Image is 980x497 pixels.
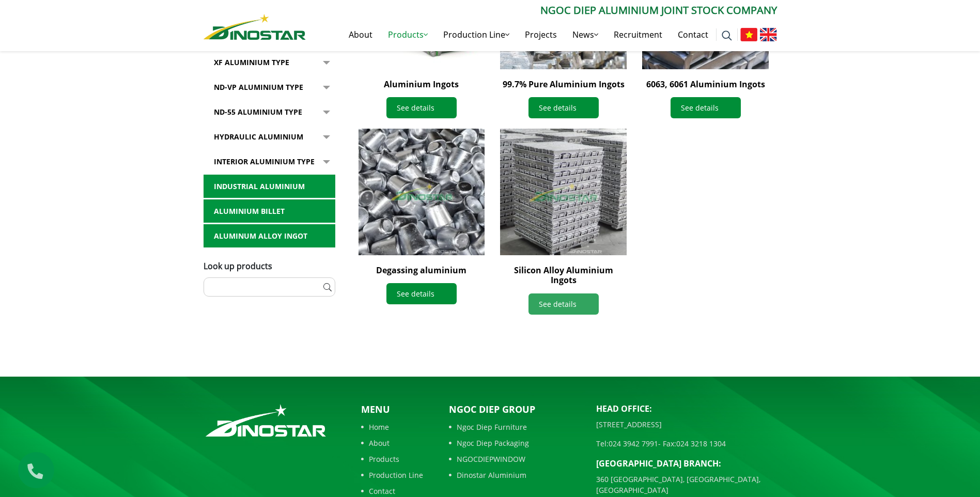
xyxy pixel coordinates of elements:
[361,470,423,480] a: Production Line
[670,18,716,51] a: Contact
[204,199,335,223] a: Aluminium billet
[204,402,328,439] img: logo_footer
[596,419,777,430] p: [STREET_ADDRESS]
[740,28,757,41] img: Tiếng Việt
[306,3,777,18] p: Ngoc Diep Aluminium Joint Stock Company
[514,265,613,286] a: Silicon Alloy Aluminium Ingots
[361,422,423,432] a: Home
[376,265,466,276] a: Degassing aluminium
[676,439,726,448] a: 024 3218 1304
[204,14,306,40] img: Nhôm Dinostar
[386,97,457,118] a: See details
[204,51,335,74] a: XF Aluminium type
[204,260,272,272] span: Look up products
[671,97,741,118] a: See details
[596,474,777,495] p: 360 [GEOGRAPHIC_DATA], [GEOGRAPHIC_DATA], [GEOGRAPHIC_DATA]
[449,402,581,416] p: Ngoc Diep Group
[646,79,765,90] a: 6063, 6061 Aluminium Ingots
[384,79,459,90] a: Aluminium Ingots
[606,18,670,51] a: Recruitment
[528,293,599,315] a: See details
[449,438,581,448] a: Ngoc Diep Packaging
[609,439,658,448] a: 024 3942 7991
[204,100,335,124] a: ND-55 Aluminium type
[528,97,599,118] a: See details
[596,457,777,470] p: [GEOGRAPHIC_DATA] BRANCH:
[204,175,335,198] a: Industrial aluminium
[386,283,457,304] a: See details
[760,28,777,41] img: English
[596,438,777,449] p: Tel: - Fax:
[361,438,423,448] a: About
[449,470,581,480] a: Dinostar Aluminium
[596,402,777,415] p: Head Office:
[435,18,517,51] a: Production Line
[361,486,423,496] a: Contact
[565,18,606,51] a: News
[204,125,335,149] a: Hydraulic Aluminium
[449,422,581,432] a: Ngoc Diep Furniture
[517,18,565,51] a: Projects
[449,454,581,464] a: NGOCDIEPWINDOW
[361,402,423,416] p: Menu
[500,129,627,255] img: Silicon Alloy Aluminium Ingots
[341,18,380,51] a: About
[204,75,335,99] a: ND-VP Aluminium type
[361,454,423,464] a: Products
[204,150,335,174] a: Interior Aluminium Type
[722,30,732,41] img: search
[359,129,485,255] img: Degassing aluminium
[503,79,625,90] a: 99.7% Pure Aluminium Ingots
[204,224,335,248] a: Aluminum alloy ingot
[380,18,435,51] a: Products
